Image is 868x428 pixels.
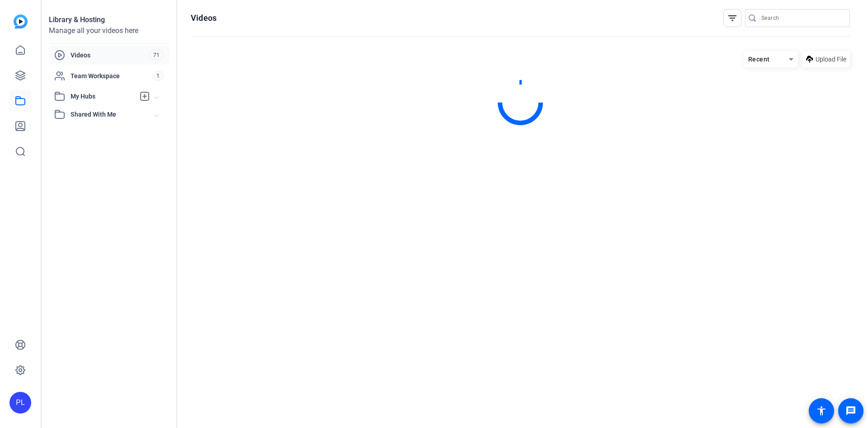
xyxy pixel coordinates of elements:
div: Manage all your videos here [49,25,169,36]
div: Library & Hosting [49,14,169,25]
button: Upload File [802,51,850,67]
span: Upload File [816,55,846,64]
h1: Videos [191,13,217,24]
mat-icon: message [845,405,856,416]
div: PL [9,392,31,414]
span: Recent [748,56,770,63]
mat-icon: filter_list [727,13,738,24]
span: Team Workspace [71,71,152,80]
mat-expansion-panel-header: Shared With Me [49,105,169,123]
img: blue-gradient.svg [14,14,28,28]
span: Videos [71,51,149,60]
mat-expansion-panel-header: My Hubs [49,87,169,105]
mat-icon: accessibility [816,405,827,416]
span: 71 [149,50,164,60]
input: Search [761,13,843,24]
span: 1 [152,71,164,81]
span: My Hubs [71,92,135,101]
span: Shared With Me [71,110,155,119]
